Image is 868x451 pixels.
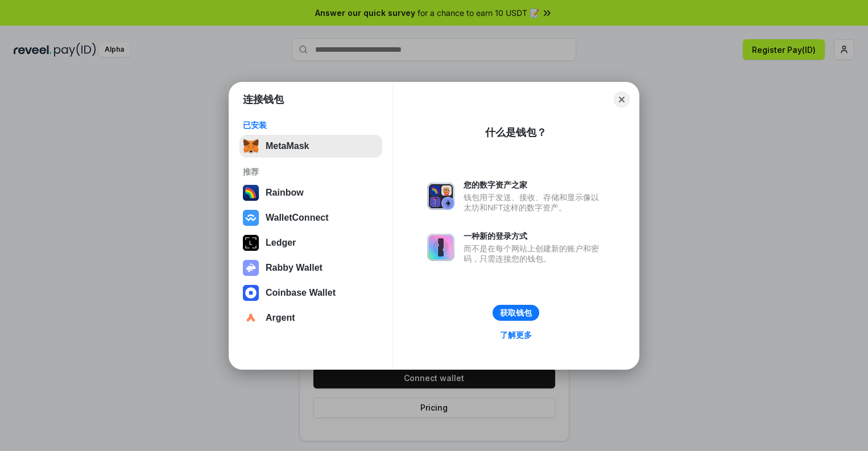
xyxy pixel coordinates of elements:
div: Ledger [266,238,296,248]
div: Argent [266,313,295,323]
button: MetaMask [239,135,382,158]
div: MetaMask [266,141,309,151]
div: 一种新的登录方式 [464,231,605,241]
div: Rainbow [266,188,304,198]
img: svg+xml,%3Csvg%20width%3D%22120%22%20height%3D%22120%22%20viewBox%3D%220%200%20120%20120%22%20fil... [243,185,259,201]
div: 已安装 [243,120,379,130]
button: Rabby Wallet [239,256,382,279]
button: Coinbase Wallet [239,282,382,304]
button: 获取钱包 [493,305,539,321]
button: Close [614,92,630,107]
img: svg+xml,%3Csvg%20xmlns%3D%22http%3A%2F%2Fwww.w3.org%2F2000%2Fsvg%22%20fill%3D%22none%22%20viewBox... [427,234,454,261]
img: svg+xml,%3Csvg%20xmlns%3D%22http%3A%2F%2Fwww.w3.org%2F2000%2Fsvg%22%20fill%3D%22none%22%20viewBox... [243,260,259,276]
div: 了解更多 [500,330,532,340]
button: Ledger [239,231,382,254]
button: Rainbow [239,181,382,204]
div: 您的数字资产之家 [464,180,605,190]
div: 钱包用于发送、接收、存储和显示像以太坊和NFT这样的数字资产。 [464,192,605,213]
div: 而不是在每个网站上创建新的账户和密码，只需连接您的钱包。 [464,243,605,264]
img: svg+xml,%3Csvg%20xmlns%3D%22http%3A%2F%2Fwww.w3.org%2F2000%2Fsvg%22%20width%3D%2228%22%20height%3... [243,235,259,251]
img: svg+xml,%3Csvg%20fill%3D%22none%22%20height%3D%2233%22%20viewBox%3D%220%200%2035%2033%22%20width%... [243,138,259,154]
div: Coinbase Wallet [266,288,336,298]
button: WalletConnect [239,206,382,229]
a: 了解更多 [493,328,539,342]
img: svg+xml,%3Csvg%20xmlns%3D%22http%3A%2F%2Fwww.w3.org%2F2000%2Fsvg%22%20fill%3D%22none%22%20viewBox... [427,183,454,210]
img: svg+xml,%3Csvg%20width%3D%2228%22%20height%3D%2228%22%20viewBox%3D%220%200%2028%2028%22%20fill%3D... [243,285,259,301]
button: Argent [239,307,382,329]
h1: 连接钱包 [243,93,284,106]
div: Rabby Wallet [266,263,323,273]
div: 什么是钱包？ [485,126,547,139]
img: svg+xml,%3Csvg%20width%3D%2228%22%20height%3D%2228%22%20viewBox%3D%220%200%2028%2028%22%20fill%3D... [243,310,259,326]
img: svg+xml,%3Csvg%20width%3D%2228%22%20height%3D%2228%22%20viewBox%3D%220%200%2028%2028%22%20fill%3D... [243,210,259,226]
div: WalletConnect [266,213,329,223]
div: 推荐 [243,167,379,177]
div: 获取钱包 [500,308,532,318]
